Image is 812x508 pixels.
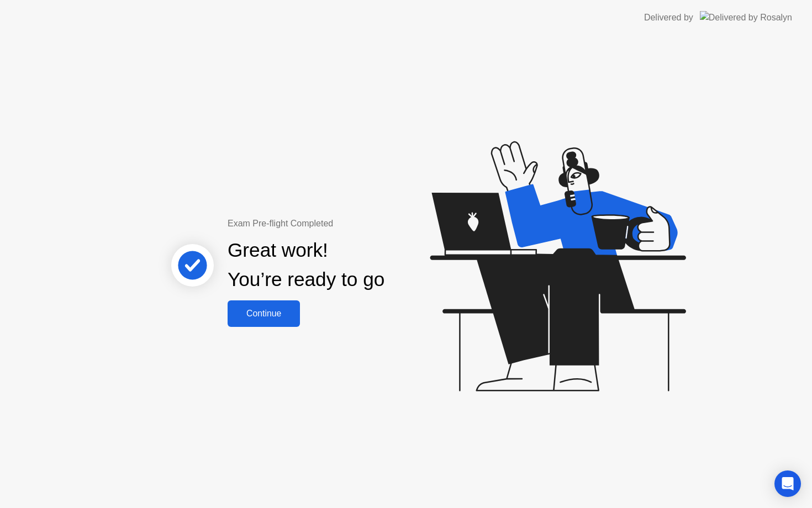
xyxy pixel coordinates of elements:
[231,309,297,319] div: Continue
[700,11,792,24] img: Delivered by Rosalyn
[228,236,384,294] div: Great work! You’re ready to go
[228,217,456,230] div: Exam Pre-flight Completed
[774,470,801,497] div: Open Intercom Messenger
[644,11,693,24] div: Delivered by
[228,300,300,327] button: Continue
